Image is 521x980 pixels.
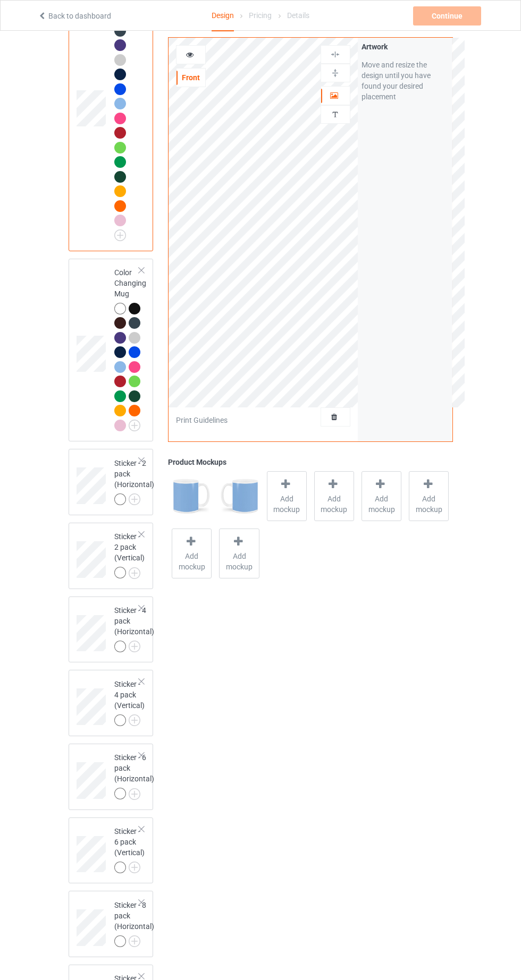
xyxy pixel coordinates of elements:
[114,458,154,505] div: Sticker - 2 pack (Horizontal)
[129,493,140,505] img: svg+xml;base64,PD94bWwgdmVyc2lvbj0iMS4wIiBlbmNvZGluZz0iVVRGLTgiPz4KPHN2ZyB3aWR0aD0iMjJweCIgaGVpZ2...
[409,471,449,521] div: Add mockup
[219,529,259,578] div: Add mockup
[114,229,126,241] img: svg+xml;base64,PD94bWwgdmVyc2lvbj0iMS4wIiBlbmNvZGluZz0iVVRGLTgiPz4KPHN2ZyB3aWR0aD0iMjJweCIgaGVpZ2...
[172,551,211,572] span: Add mockup
[362,471,401,521] div: Add mockup
[176,415,228,425] div: Print Guidelines
[220,551,258,572] span: Add mockup
[172,529,212,578] div: Add mockup
[172,471,212,521] img: regular.jpg
[129,935,140,947] img: svg+xml;base64,PD94bWwgdmVyc2lvbj0iMS4wIiBlbmNvZGluZz0iVVRGLTgiPz4KPHN2ZyB3aWR0aD0iMjJweCIgaGVpZ2...
[129,567,140,579] img: svg+xml;base64,PD94bWwgdmVyc2lvbj0iMS4wIiBlbmNvZGluZz0iVVRGLTgiPz4KPHN2ZyB3aWR0aD0iMjJweCIgaGVpZ2...
[362,59,449,102] div: Move and resize the design until you have found your desired placement
[409,493,448,515] span: Add mockup
[129,788,140,800] img: svg+xml;base64,PD94bWwgdmVyc2lvbj0iMS4wIiBlbmNvZGluZz0iVVRGLTgiPz4KPHN2ZyB3aWR0aD0iMjJweCIgaGVpZ2...
[114,605,154,652] div: Sticker - 4 pack (Horizontal)
[330,49,340,59] img: svg%3E%0A
[129,420,140,431] img: svg+xml;base64,PD94bWwgdmVyc2lvbj0iMS4wIiBlbmNvZGluZz0iVVRGLTgiPz4KPHN2ZyB3aWR0aD0iMjJweCIgaGVpZ2...
[38,12,111,20] a: Back to dashboard
[69,891,154,957] div: Sticker - 8 pack (Horizontal)
[69,670,154,736] div: Sticker - 4 pack (Vertical)
[69,817,154,884] div: Sticker - 6 pack (Vertical)
[212,1,234,31] div: Design
[69,523,154,589] div: Sticker - 2 pack (Vertical)
[315,493,354,515] span: Add mockup
[69,596,154,663] div: Sticker - 4 pack (Horizontal)
[330,109,340,120] img: svg%3E%0A
[129,641,140,652] img: svg+xml;base64,PD94bWwgdmVyc2lvbj0iMS4wIiBlbmNvZGluZz0iVVRGLTgiPz4KPHN2ZyB3aWR0aD0iMjJweCIgaGVpZ2...
[219,471,259,521] img: regular.jpg
[129,862,140,873] img: svg+xml;base64,PD94bWwgdmVyc2lvbj0iMS4wIiBlbmNvZGluZz0iVVRGLTgiPz4KPHN2ZyB3aWR0aD0iMjJweCIgaGVpZ2...
[168,457,452,467] div: Product Mockups
[177,72,205,83] div: Front
[267,493,306,515] span: Add mockup
[114,900,154,947] div: Sticker - 8 pack (Horizontal)
[69,744,154,810] div: Sticker - 6 pack (Horizontal)
[362,41,449,52] div: Artwork
[114,531,145,578] div: Sticker - 2 pack (Vertical)
[114,267,146,431] div: Color Changing Mug
[287,1,309,30] div: Details
[362,493,401,515] span: Add mockup
[267,471,307,521] div: Add mockup
[129,714,140,726] img: svg+xml;base64,PD94bWwgdmVyc2lvbj0iMS4wIiBlbmNvZGluZz0iVVRGLTgiPz4KPHN2ZyB3aWR0aD0iMjJweCIgaGVpZ2...
[114,679,145,726] div: Sticker - 4 pack (Vertical)
[114,826,145,873] div: Sticker - 6 pack (Vertical)
[314,471,354,521] div: Add mockup
[114,752,154,799] div: Sticker - 6 pack (Horizontal)
[69,449,154,515] div: Sticker - 2 pack (Horizontal)
[249,1,272,30] div: Pricing
[69,259,154,442] div: Color Changing Mug
[330,68,340,78] img: svg%3E%0A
